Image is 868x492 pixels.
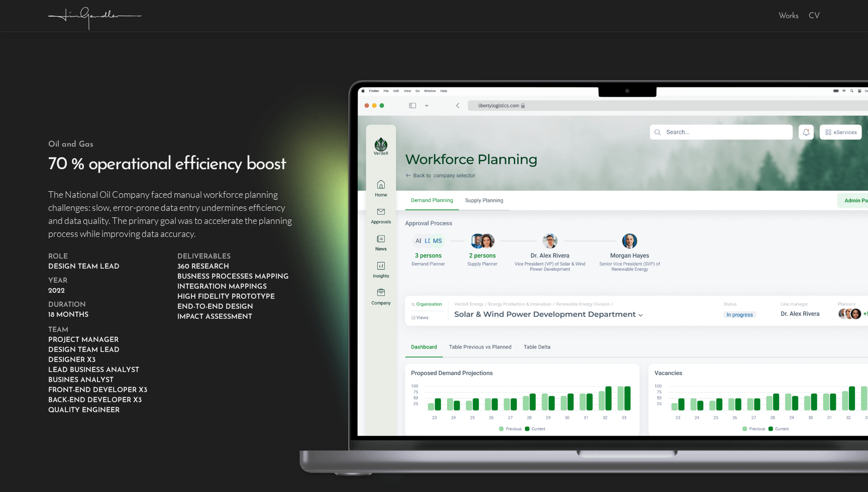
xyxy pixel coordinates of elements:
[48,335,147,416] p: Project manager Design Team Lead Designer x3 Lead Business Analyst Busines Analyst Front-End Deve...
[48,276,67,286] p: year
[48,188,294,240] p: The National Oil Company faced manual workforce planning challenges: slow, error-prone data entry...
[48,252,165,262] p: Role
[779,12,799,20] a: Works
[48,325,68,335] p: team
[48,154,294,176] h2: 70 % operational efficiency boost
[177,262,289,322] p: 360 Research Busness processes mapping Integration Mappings High Fidelity Prototype END-to-end de...
[48,310,88,320] p: 18 months
[48,300,86,310] p: Duration
[48,286,65,296] p: 2022
[48,140,294,150] h2: Oil and Gas
[48,262,165,272] p: Design Team Lead
[809,12,820,20] a: CV
[177,252,231,262] p: DELIVERABLES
